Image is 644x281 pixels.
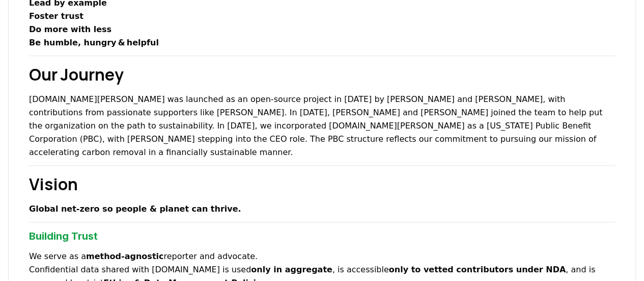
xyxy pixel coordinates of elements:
strong: Do more with less [29,24,111,34]
strong: Global net‑zero so people & planet can thrive. [29,204,241,214]
strong: only to vetted contributors under NDA [389,265,566,274]
h3: Building Trust [29,228,615,244]
p: [DOMAIN_NAME][PERSON_NAME] was launched as an open-source project in [DATE] by [PERSON_NAME] and ... [29,93,615,159]
strong: only in aggregate [251,265,332,274]
h2: Vision [29,172,615,196]
h2: Our Journey [29,62,615,87]
strong: Be humble, hungry & helpful [29,38,159,47]
strong: method‑agnostic [86,251,163,261]
strong: Foster trust [29,11,83,21]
